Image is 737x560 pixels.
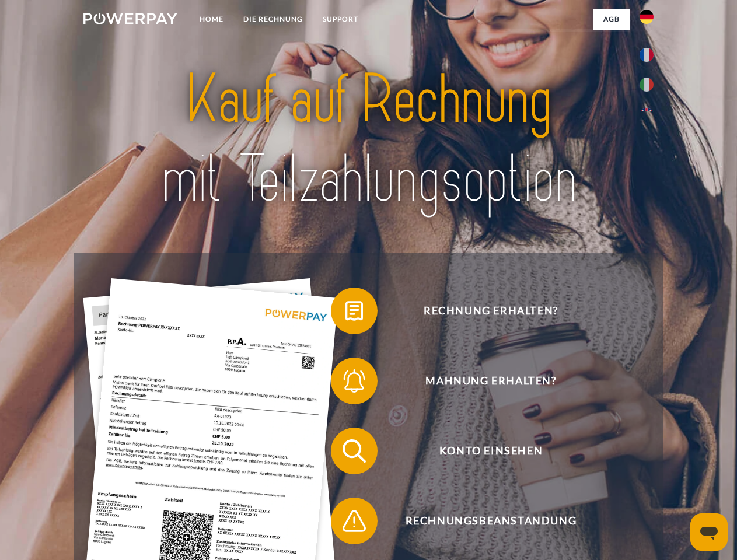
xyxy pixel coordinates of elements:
[640,108,654,122] img: en
[233,9,313,30] a: DIE RECHNUNG
[340,366,369,395] img: qb_bell.svg
[331,428,634,474] button: Konto einsehen
[111,56,626,223] img: title-powerpay_de.svg
[340,506,369,535] img: qb_warning.svg
[348,498,634,544] span: Rechnungsbeanstandung
[331,288,634,334] button: Rechnung erhalten?
[83,13,177,24] img: logo-powerpay-white.svg
[190,9,233,30] a: Home
[331,498,634,544] button: Rechnungsbeanstandung
[640,10,654,24] img: de
[593,9,630,30] a: agb
[640,48,654,62] img: fr
[340,296,369,325] img: qb_bill.svg
[473,29,630,50] a: AGB (Kauf auf Rechnung)
[340,436,369,466] img: qb_search.svg
[690,513,728,551] iframe: Schaltfläche zum Öffnen des Messaging-Fensters
[348,428,634,474] span: Konto einsehen
[348,288,634,334] span: Rechnung erhalten?
[640,78,654,92] img: it
[348,358,634,404] span: Mahnung erhalten?
[331,358,634,404] button: Mahnung erhalten?
[313,9,368,30] a: SUPPORT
